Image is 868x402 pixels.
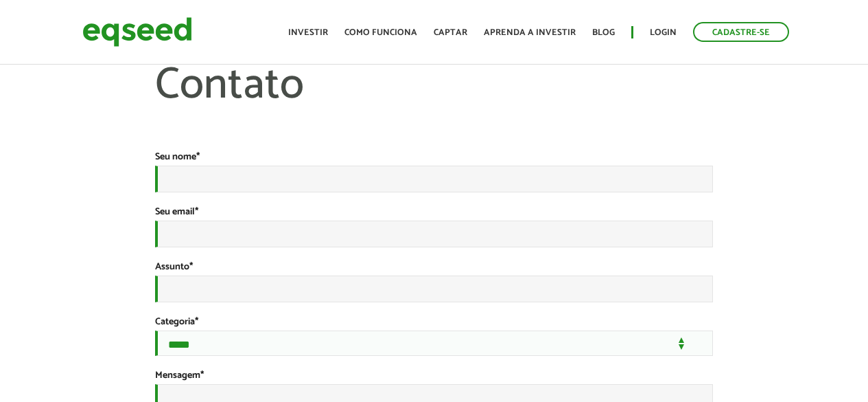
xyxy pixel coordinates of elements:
[200,368,204,383] span: Este campo é obrigatório.
[155,208,198,217] label: Seu email
[434,28,467,37] a: Captar
[189,259,193,275] span: Este campo é obrigatório.
[195,314,198,330] span: Este campo é obrigatório.
[592,28,615,37] a: Blog
[155,371,204,381] label: Mensagem
[195,204,198,220] span: Este campo é obrigatório.
[288,28,328,37] a: Investir
[650,28,677,37] a: Login
[155,263,193,272] label: Assunto
[155,317,198,327] label: Categoria
[484,28,576,37] a: Aprenda a investir
[155,62,713,151] h1: Contato
[155,153,200,162] label: Seu nome
[344,28,417,37] a: Como funciona
[196,149,200,165] span: Este campo é obrigatório.
[693,22,789,42] a: Cadastre-se
[82,14,192,50] img: EqSeed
